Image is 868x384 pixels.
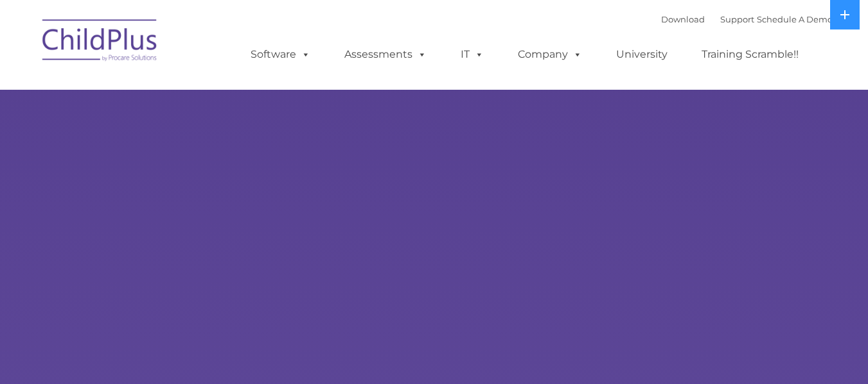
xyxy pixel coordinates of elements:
[36,10,164,74] img: ChildPlus by Procare Solutions
[238,42,323,67] a: Software
[505,42,595,67] a: Company
[448,42,497,67] a: IT
[757,14,833,24] a: Schedule A Demo
[661,14,833,24] font: |
[720,14,754,24] a: Support
[689,42,811,67] a: Training Scramble!!
[332,42,439,67] a: Assessments
[603,42,680,67] a: University
[661,14,705,24] a: Download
